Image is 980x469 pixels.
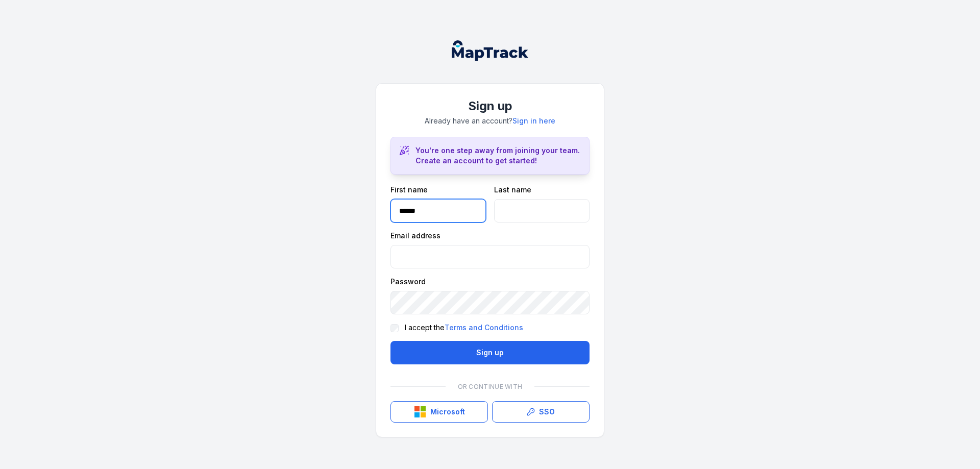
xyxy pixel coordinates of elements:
[390,377,590,397] div: Or continue with
[405,323,523,333] label: I accept the
[390,98,590,114] h1: Sign up
[435,40,545,61] nav: Global
[390,401,488,423] button: Microsoft
[415,145,581,166] h3: You're one step away from joining your team. Create an account to get started!
[390,185,428,195] label: First name
[425,116,555,125] span: Already have an account?
[512,116,555,126] a: Sign in here
[494,185,531,195] label: Last name
[390,341,590,364] button: Sign up
[492,401,590,423] a: SSO
[445,323,523,333] a: Terms and Conditions
[390,277,426,287] label: Password
[390,231,440,241] label: Email address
